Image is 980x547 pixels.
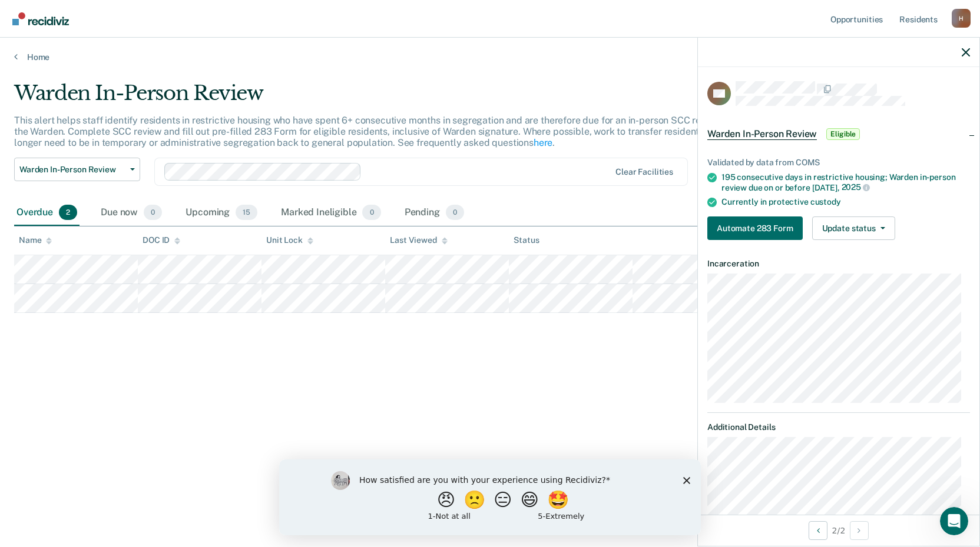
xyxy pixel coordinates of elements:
div: Unit Lock [266,235,313,245]
dt: Additional Details [707,422,970,432]
div: Pending [402,200,466,226]
dt: Incarceration [707,259,970,269]
span: 2025 [842,182,870,192]
div: Currently in protective [721,197,970,207]
iframe: Survey by Kim from Recidiviz [279,459,701,535]
div: Warden In-Person Review [14,81,749,115]
img: Recidiviz [12,12,69,25]
div: H [952,9,971,28]
div: Overdue [14,200,80,226]
span: 0 [144,205,162,220]
button: Automate 283 Form [707,216,803,240]
button: Profile dropdown button [952,9,971,28]
a: Navigate to form link [707,216,807,240]
span: 0 [362,205,380,220]
div: 195 consecutive days in restrictive housing; Warden in-person review due on or before [DATE], [721,172,970,192]
div: Marked Ineligible [279,200,383,226]
div: Clear facilities [615,167,673,177]
button: Next Opportunity [850,521,869,540]
div: DOC ID [143,235,180,245]
p: This alert helps staff identify residents in restrictive housing who have spent 6+ consecutive mo... [14,115,740,148]
span: 15 [236,205,257,220]
iframe: Intercom live chat [940,507,968,535]
span: Warden In-Person Review [707,128,817,140]
div: 2 / 2 [698,515,979,546]
div: Last Viewed [390,235,447,245]
span: 0 [446,205,464,220]
div: Name [19,235,52,245]
a: here [534,137,552,148]
div: Upcoming [183,200,260,226]
div: Due now [98,200,164,226]
span: Warden In-Person Review [19,165,125,175]
button: Update status [812,216,895,240]
span: Eligible [826,128,860,140]
div: Status [514,235,539,245]
span: 2 [59,205,77,220]
div: Validated by data from COMS [707,158,970,168]
div: Warden In-Person ReviewEligible [698,115,979,153]
a: Home [14,52,966,62]
span: custody [810,197,841,206]
button: Previous Opportunity [809,521,827,540]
